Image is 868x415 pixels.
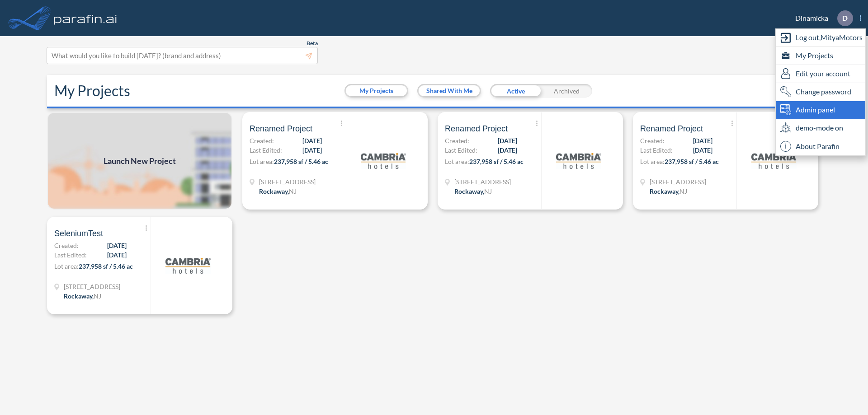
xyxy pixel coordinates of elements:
[302,136,322,145] span: [DATE]
[250,158,274,165] span: Lot area:
[107,250,127,260] span: [DATE]
[54,82,130,99] h2: My Projects
[776,47,865,65] div: My Projects
[484,187,492,195] span: NJ
[776,83,865,101] div: Change password
[54,241,79,250] span: Created:
[650,177,706,187] span: 321 Mt Hope Ave
[650,187,679,195] span: Rockaway ,
[796,104,835,115] span: Admin panel
[556,138,601,183] img: logo
[94,292,101,300] span: NJ
[796,86,851,97] span: Change password
[361,138,406,183] img: logo
[782,10,861,26] div: Dinamicka
[445,136,469,145] span: Created:
[640,123,703,134] span: Renamed Project
[796,141,840,152] span: About Parafin
[54,250,87,260] span: Last Edited:
[54,228,103,239] span: SeleniumTest
[776,137,865,155] div: About Parafin
[454,187,484,195] span: Rockaway ,
[64,292,94,300] span: Rockaway ,
[796,32,863,43] span: Log out, MityaMotors
[650,187,687,196] div: Rockaway, NJ
[64,282,120,291] span: 321 Mt Hope Ave
[47,112,232,210] a: Launch New Project
[250,123,312,134] span: Renamed Project
[454,187,492,196] div: Rockaway, NJ
[445,158,469,165] span: Lot area:
[679,187,687,195] span: NJ
[776,65,865,83] div: Edit user
[52,9,119,27] img: logo
[259,187,297,196] div: Rockaway, NJ
[64,291,101,301] div: Rockaway, NJ
[751,138,797,183] img: logo
[842,14,848,22] p: D
[498,145,517,155] span: [DATE]
[250,136,274,145] span: Created:
[640,136,665,145] span: Created:
[693,136,712,145] span: [DATE]
[665,158,719,165] span: 237,958 sf / 5.46 ac
[640,145,673,155] span: Last Edited:
[165,243,211,288] img: logo
[796,68,850,79] span: Edit your account
[107,241,127,250] span: [DATE]
[640,158,665,165] span: Lot area:
[307,40,318,47] span: Beta
[490,84,541,98] div: Active
[47,112,232,210] img: add
[445,145,477,155] span: Last Edited:
[796,50,833,61] span: My Projects
[259,187,289,195] span: Rockaway ,
[498,136,517,145] span: [DATE]
[776,119,865,137] div: demo-mode on
[693,145,712,155] span: [DATE]
[776,101,865,119] div: Admin panel
[274,158,328,165] span: 237,958 sf / 5.46 ac
[796,122,843,133] span: demo-mode on
[776,29,865,47] div: Log out
[445,123,508,134] span: Renamed Project
[79,262,133,270] span: 237,958 sf / 5.46 ac
[469,158,524,165] span: 237,958 sf / 5.46 ac
[259,177,316,187] span: 321 Mt Hope Ave
[302,145,322,155] span: [DATE]
[54,262,79,270] span: Lot area:
[104,155,176,167] span: Launch New Project
[419,85,480,96] button: Shared With Me
[289,187,297,195] span: NJ
[780,141,791,152] span: i
[346,85,407,96] button: My Projects
[454,177,511,187] span: 321 Mt Hope Ave
[541,84,592,98] div: Archived
[250,145,282,155] span: Last Edited:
